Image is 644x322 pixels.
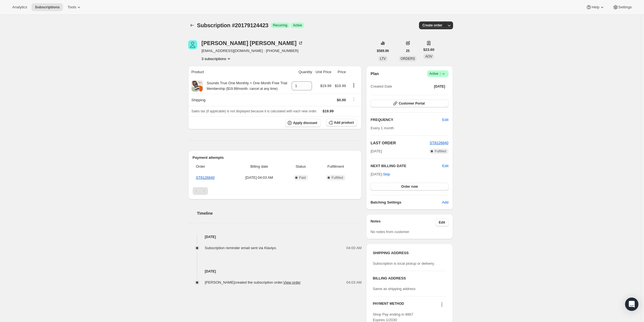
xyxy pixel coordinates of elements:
[371,219,435,226] h3: Notes
[203,80,287,91] div: Sounds True One Monthly + One Month Free Trial
[335,84,346,88] span: $19.99
[442,200,448,205] span: Add
[202,56,232,61] button: Product actions
[373,250,446,256] h3: SHIPPING ADDRESS
[188,94,290,106] th: Shipping
[373,287,415,291] span: Same as shipping address
[371,117,442,123] h2: FREQUENCY
[202,40,303,46] div: [PERSON_NAME] [PERSON_NAME]
[439,198,452,207] button: Add
[188,21,196,29] button: Subscriptions
[314,66,333,78] th: Unit Price
[318,164,354,169] span: Fulfillment
[333,66,347,78] th: Price
[273,23,287,28] span: Recurring
[193,155,357,160] h2: Payment attempts
[234,175,284,180] span: [DATE] · 04:03 AM
[373,276,446,281] h3: BILLING ADDRESS
[380,57,386,61] span: LTV
[188,234,362,240] h4: [DATE]
[371,126,394,130] span: Every 1 month
[430,140,448,146] button: ST8126840
[323,109,334,113] span: $19.99
[193,160,233,173] th: Order
[334,120,354,125] span: Add product
[371,163,442,169] h2: NEXT BILLING DATE
[442,117,448,123] span: Edit
[380,170,393,179] button: Skip
[12,5,27,9] span: Analytics
[197,22,268,28] span: Subscription #20179124423
[435,149,446,153] span: Fulfilled
[188,66,290,78] th: Product
[290,66,314,78] th: Quantity
[439,115,452,124] button: Edit
[435,219,449,226] button: Edit
[188,40,197,49] span: Marcy Clark
[431,83,449,90] button: [DATE]
[349,96,358,102] button: Shipping actions
[373,312,413,322] span: Shop Pay ending in 8867 Expires 1/2030
[373,261,435,266] span: Subscription is local pickup or delivery.
[429,71,446,76] span: Active
[320,84,331,88] span: $19.99
[205,280,301,284] span: [PERSON_NAME] created the subscription order.
[434,84,445,89] span: [DATE]
[371,84,392,89] span: Created Date
[192,109,317,113] span: Sales tax (if applicable) is not displayed because it is calculated with each new order.
[67,5,76,9] span: Tools
[423,47,434,53] span: $23.60
[283,280,301,284] a: View order
[202,48,303,54] span: [EMAIL_ADDRESS][DOMAIN_NAME] · [PHONE_NUMBER]
[293,23,302,28] span: Active
[346,280,362,285] span: 04:03 AM
[207,87,278,91] small: Membership ($19.99/month. cancel at any time)
[287,164,314,169] span: Status
[371,200,442,205] h6: Batching Settings
[371,100,448,107] button: Customer Portal
[371,71,379,76] h2: Plan
[442,163,448,169] button: Edit
[197,210,362,216] h2: Timeline
[32,3,63,11] button: Subscriptions
[371,183,448,190] button: Order now
[331,175,343,180] span: Fulfilled
[625,298,638,311] div: Open Intercom Messenger
[64,3,85,11] button: Tools
[293,121,317,125] span: Apply discount
[371,230,409,234] span: No notes from customer
[406,49,410,53] span: 25
[193,187,357,195] nav: Pagination
[377,49,389,53] span: $589.96
[35,5,60,9] span: Subscriptions
[196,175,215,180] a: ST8126840
[346,245,362,251] span: 04:00 AM
[234,164,284,169] span: Billing date
[422,23,442,28] span: Create order
[371,140,430,146] h2: LAST ORDER
[326,119,357,127] button: Add product
[425,55,432,58] span: AOV
[192,80,203,91] img: product img
[583,3,608,11] button: Help
[401,57,415,61] span: ORDERS
[592,5,599,9] span: Help
[371,148,382,154] span: [DATE]
[609,3,635,11] button: Settings
[188,269,362,274] h4: [DATE]
[349,82,358,88] button: Product actions
[374,47,392,55] button: $589.96
[383,172,390,177] span: Skip
[205,246,277,250] span: Subscription reminder email sent via Klaviyo.
[371,172,390,176] span: [DATE] ·
[9,3,30,11] button: Analytics
[439,220,445,225] span: Edit
[618,5,632,9] span: Settings
[373,301,404,309] h3: PAYMENT METHOD
[430,141,448,145] a: ST8126840
[285,119,321,127] button: Apply discount
[403,47,413,55] button: 25
[440,71,440,76] span: |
